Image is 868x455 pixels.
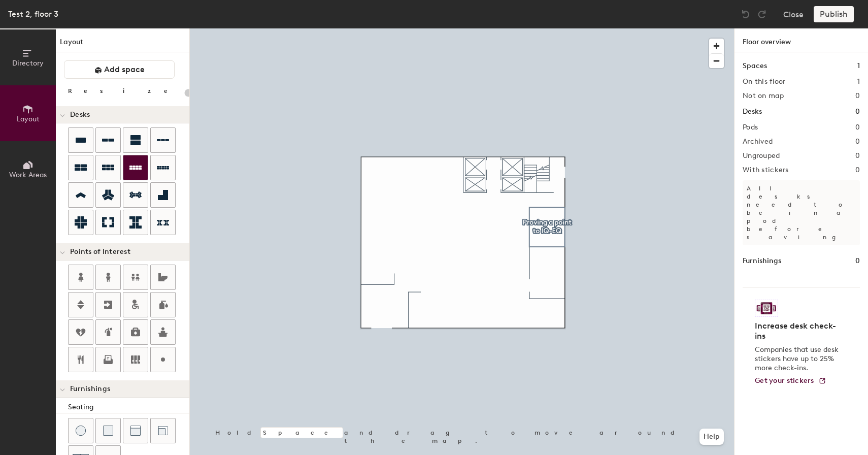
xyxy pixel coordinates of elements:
[699,429,724,445] button: Help
[755,376,814,385] span: Get your stickers
[70,248,130,256] span: Points of Interest
[17,115,40,123] span: Layout
[95,418,121,443] button: Cushion
[123,418,148,443] button: Couch (middle)
[130,426,141,436] img: Couch (middle)
[743,152,780,160] h2: Ungrouped
[56,37,189,52] h1: Layout
[158,426,168,436] img: Couch (corner)
[12,59,44,68] span: Directory
[743,92,784,100] h2: Not on map
[855,138,860,146] h2: 0
[741,9,751,19] img: Undo
[743,180,860,245] p: All desks need to be in a pod before saving
[76,426,86,436] img: Stool
[68,87,180,95] div: Resize
[743,166,789,174] h2: With stickers
[9,171,47,179] span: Work Areas
[70,385,110,393] span: Furnishings
[755,345,842,373] p: Companies that use desk stickers have up to 25% more check-ins.
[743,255,781,267] h1: Furnishings
[855,166,860,174] h2: 0
[755,300,778,317] img: Sticker logo
[855,152,860,160] h2: 0
[855,106,860,117] h1: 0
[857,78,860,86] h2: 1
[735,28,868,52] h1: Floor overview
[855,123,860,132] h2: 0
[755,321,842,341] h4: Increase desk check-ins
[103,426,113,436] img: Cushion
[855,255,860,267] h1: 0
[70,111,90,119] span: Desks
[68,402,189,413] div: Seating
[104,64,145,75] span: Add space
[857,60,860,72] h1: 1
[743,78,786,86] h2: On this floor
[150,418,176,443] button: Couch (corner)
[855,92,860,100] h2: 0
[743,106,762,117] h1: Desks
[8,8,58,20] div: Test 2, floor 3
[757,9,767,19] img: Redo
[68,418,93,443] button: Stool
[64,60,175,79] button: Add space
[783,6,804,22] button: Close
[743,60,767,72] h1: Spaces
[755,377,826,385] a: Get your stickers
[743,138,773,146] h2: Archived
[743,123,758,132] h2: Pods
